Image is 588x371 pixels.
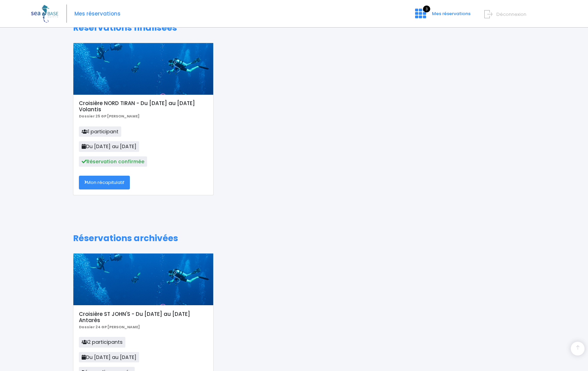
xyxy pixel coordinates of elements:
[73,23,515,33] h1: Réservations finalisées
[79,126,121,137] span: 1 participant
[79,324,140,330] b: Dossier 24 GP [PERSON_NAME]
[79,352,139,362] span: Du [DATE] au [DATE]
[79,337,125,347] span: 2 participants
[79,311,207,323] h5: Croisière ST JOHN'S - Du [DATE] au [DATE] Antarès
[496,11,526,18] span: Déconnexion
[79,141,139,152] span: Du [DATE] au [DATE]
[79,156,147,167] span: Réservation confirmée
[423,6,430,12] span: 3
[79,100,207,113] h5: Croisière NORD TIRAN - Du [DATE] au [DATE] Volantis
[410,13,475,19] a: 3 Mes réservations
[432,10,471,17] span: Mes réservations
[79,114,140,119] b: Dossier 25 GP [PERSON_NAME]
[73,233,515,244] h1: Réservations archivées
[79,176,130,189] a: Mon récapitulatif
